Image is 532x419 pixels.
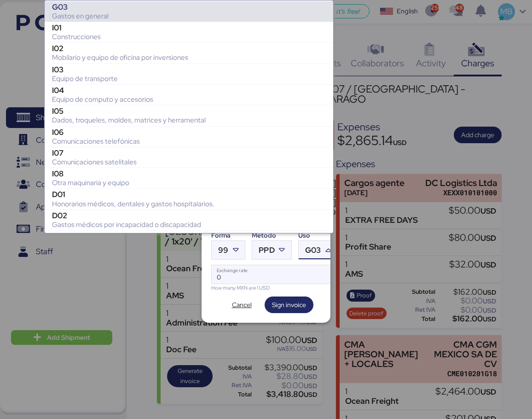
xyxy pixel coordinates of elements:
span: 99 [218,246,228,254]
div: I04 [52,86,326,95]
span: Cancel [232,299,252,310]
div: Equipo de transporte [52,74,326,83]
div: Comunicaciones telefónicas [52,137,326,146]
div: I02 [52,44,326,53]
div: D03 [52,232,326,241]
div: G03 [52,2,326,12]
div: D01 [52,190,326,199]
span: Sign invoice [272,299,306,310]
div: I07 [52,148,326,157]
div: Método [252,231,291,240]
div: Dados, troqueles, moldes, matrices y herramental [52,116,326,125]
div: Mobilario y equipo de oficina por inversiones [52,53,326,62]
span: G03 [305,246,321,254]
input: Exchange rate [212,265,337,284]
div: Forma [211,231,245,240]
div: D02 [52,211,326,220]
div: Equipo de computo y accesorios [52,95,326,104]
div: Gastos en general [52,12,326,21]
div: Construcciones [52,32,326,41]
div: I05 [52,106,326,116]
div: I01 [52,23,326,32]
div: Otra maquinaria y equipo [52,178,326,187]
button: Sign invoice [265,297,313,313]
div: I08 [52,169,326,178]
div: I03 [52,65,326,74]
div: Honorarios médicos, dentales y gastos hospitalarios. [52,199,326,209]
div: Uso [298,231,338,240]
div: Comunicaciones satelitales [52,157,326,167]
div: Gastos médicos por incapacidad o discapacidad [52,220,326,229]
span: PPD [259,246,274,254]
div: How many MXN are 1 USD [211,284,338,292]
button: Cancel [219,297,265,313]
div: I06 [52,128,326,137]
